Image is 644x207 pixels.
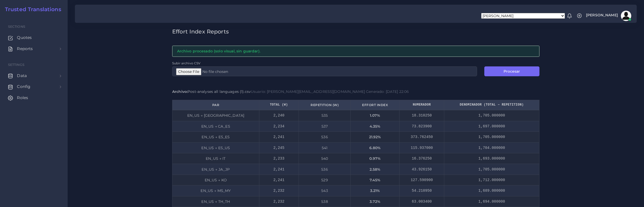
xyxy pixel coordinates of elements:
div: Post-analyses all languages (1).csv [172,89,539,94]
td: 535 [299,110,350,121]
td: 73.823900 [400,121,444,132]
img: avatar [621,11,631,21]
strong: 2.58% [370,167,380,172]
a: [PERSON_NAME]avatar [583,11,633,21]
td: 63.003400 [400,196,444,207]
strong: 7.45% [370,178,381,182]
td: 2,241 [259,132,299,142]
a: Roles [4,92,64,103]
td: 529 [299,175,350,185]
td: 1,705.000000 [444,164,539,175]
strong: 1.07% [370,113,380,118]
td: 2,241 [259,164,299,175]
td: 1,704.000000 [444,142,539,153]
td: 2,232 [259,196,299,207]
th: Repetition (w) [299,100,350,110]
td: EN_US → MS_MY [172,185,259,196]
td: 536 [299,132,350,142]
td: EN_US → IT [172,153,259,164]
strong: Archivo: [172,89,188,94]
th: Denominador (Total − Repetition) [444,100,539,110]
strong: 21.92% [369,135,381,139]
td: 1,689.000000 [444,185,539,196]
td: 536 [299,164,350,175]
td: 2,234 [259,121,299,132]
td: 1,705.000000 [444,132,539,142]
strong: 0.97% [369,156,381,161]
span: Sections [8,25,25,29]
td: 1,705.000000 [444,110,539,121]
td: EN_US → JA_JP [172,164,259,175]
td: 540 [299,153,350,164]
td: EN_US → KO [172,175,259,185]
th: Effort Index [351,100,400,110]
td: 2,233 [259,153,299,164]
span: [PERSON_NAME] [586,13,618,17]
strong: 3.21% [370,188,380,193]
td: 43.926150 [400,164,444,175]
td: EN_US → CA_ES [172,121,259,132]
strong: 4.35% [370,124,381,129]
td: 115.937000 [400,142,444,153]
span: Settings [8,63,24,67]
th: Numerador [400,100,444,110]
td: 2,232 [259,185,299,196]
td: 2,245 [259,142,299,153]
span: Generado: [DATE] 22:06 [366,89,409,94]
button: Procesar [484,66,539,76]
td: 1,697.000000 [444,121,539,132]
td: 16.376250 [400,153,444,164]
td: EN_US → ES_US [172,142,259,153]
th: Total (w) [259,100,299,110]
td: 2,240 [259,110,299,121]
span: Data [17,73,27,79]
span: Quotes [17,35,32,40]
span: Reports [17,46,33,52]
strong: 6.80% [369,146,381,150]
td: 537 [299,121,350,132]
td: EN_US → TH_TH [172,196,259,207]
label: Subir archivo CSV [172,61,200,65]
td: 127.590900 [400,175,444,185]
h3: Effort Index Reports [172,28,539,35]
td: 541 [299,142,350,153]
td: 54.210950 [400,185,444,196]
td: 1,693.000000 [444,153,539,164]
div: Archivo procesado (solo visual, sin guardar). [172,46,539,57]
td: 18.310250 [400,110,444,121]
td: EN_US → ES_ES [172,132,259,142]
a: Config [4,81,64,92]
a: Data [4,70,64,81]
span: Usuario: [PERSON_NAME][EMAIL_ADDRESS][DOMAIN_NAME] [251,89,365,94]
td: 1,694.000000 [444,196,539,207]
a: Quotes [4,32,64,43]
td: 538 [299,196,350,207]
td: 373.762450 [400,132,444,142]
strong: 3.72% [370,199,380,204]
th: Par [172,100,259,110]
span: Roles [17,95,28,101]
a: Reports [4,43,64,54]
td: 1,712.000000 [444,175,539,185]
td: EN_US → [GEOGRAPHIC_DATA] [172,110,259,121]
td: 543 [299,185,350,196]
td: 2,241 [259,175,299,185]
span: Config [17,84,30,89]
a: Trusted Translations [1,6,61,12]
